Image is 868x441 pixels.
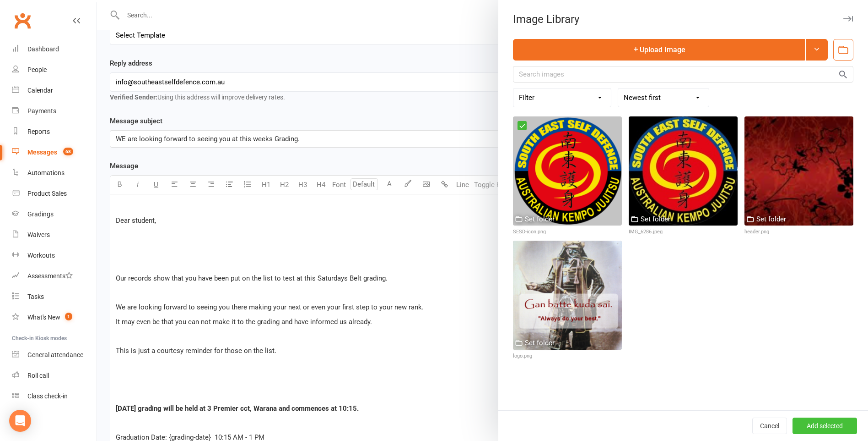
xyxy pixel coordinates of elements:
[752,418,787,434] button: Cancel
[27,252,55,259] div: Workouts
[525,337,555,348] div: Set folder
[27,231,50,238] div: Waivers
[27,392,68,400] div: Class check-in
[793,418,857,434] button: Add selected
[27,169,65,176] div: Automations
[27,210,54,218] div: Gradings
[65,313,72,320] span: 1
[498,13,868,26] div: Image Library
[12,101,97,121] a: Payments
[513,39,805,61] button: Upload Image
[12,307,97,328] a: What's New1
[12,60,97,80] a: People
[12,266,97,287] a: Assessments
[9,410,31,432] div: Open Intercom Messenger
[513,228,622,236] div: SESD-icon.png
[27,372,49,379] div: Roll call
[27,293,44,300] div: Tasks
[11,9,34,32] a: Clubworx
[27,272,73,280] div: Assessments
[513,116,622,226] img: SESD-icon.png
[27,66,47,73] div: People
[513,241,622,350] img: logo.png
[12,287,97,307] a: Tasks
[744,228,853,236] div: header.png
[27,351,83,358] div: General attendance
[12,245,97,266] a: Workouts
[27,107,56,115] div: Payments
[641,214,670,225] div: Set folder
[27,314,60,321] div: What's New
[12,183,97,204] a: Product Sales
[744,116,853,226] img: header.png
[27,128,50,135] div: Reports
[629,228,738,236] div: IMG_6286.jpeg
[12,225,97,245] a: Waivers
[63,148,73,155] span: 68
[27,87,53,94] div: Calendar
[513,352,622,360] div: logo.png
[12,163,97,183] a: Automations
[27,149,57,156] div: Messages
[513,66,853,83] input: Search images
[12,204,97,225] a: Gradings
[12,345,97,365] a: General attendance kiosk mode
[27,190,67,197] div: Product Sales
[629,116,738,226] img: IMG_6286.jpeg
[12,39,97,60] a: Dashboard
[525,214,555,225] div: Set folder
[12,121,97,142] a: Reports
[12,386,97,407] a: Class kiosk mode
[12,142,97,163] a: Messages 68
[12,365,97,386] a: Roll call
[12,80,97,101] a: Calendar
[756,214,786,225] div: Set folder
[27,45,59,53] div: Dashboard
